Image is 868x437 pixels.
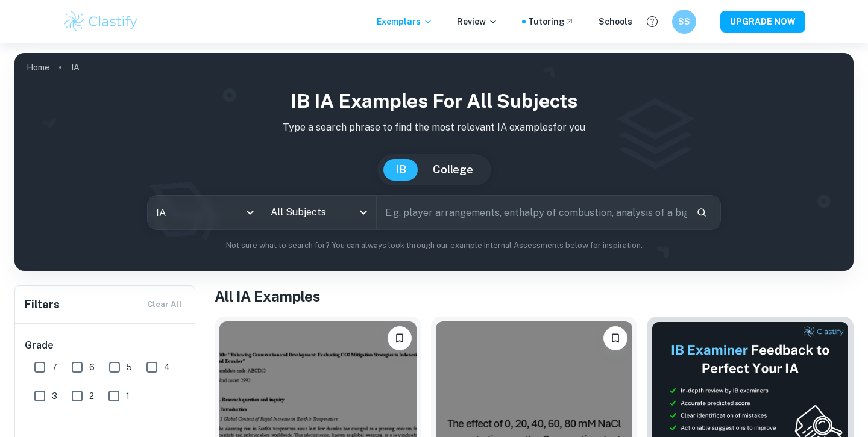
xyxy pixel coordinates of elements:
[148,196,262,229] div: IA
[25,338,186,353] h6: Grade
[71,61,80,74] p: IA
[642,11,662,32] button: Help and Feedback
[215,285,854,307] h1: All IA Examples
[24,87,844,116] h1: IB IA examples for all subjects
[14,53,854,271] img: profile cover
[388,326,412,350] button: Bookmark
[89,361,95,374] span: 6
[599,15,632,28] a: Schools
[457,15,498,28] p: Review
[126,389,130,403] span: 1
[25,296,60,313] h6: Filters
[63,10,139,34] img: Clastify logo
[52,389,57,403] span: 3
[421,159,485,181] button: College
[52,361,57,374] span: 7
[383,159,418,181] button: IB
[27,59,49,76] a: Home
[164,361,170,374] span: 4
[678,15,691,28] h6: SS
[377,15,433,28] p: Exemplars
[24,240,844,252] p: Not sure what to search for? You can always look through our example Internal Assessments below f...
[355,204,372,221] button: Open
[691,202,712,223] button: Search
[672,10,696,34] button: SS
[603,326,627,350] button: Bookmark
[528,15,574,28] a: Tutoring
[127,361,132,374] span: 5
[377,196,687,229] input: E.g. player arrangements, enthalpy of combustion, analysis of a big city...
[89,389,94,403] span: 2
[24,120,844,135] p: Type a search phrase to find the most relevant IA examples for you
[720,11,805,33] button: UPGRADE NOW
